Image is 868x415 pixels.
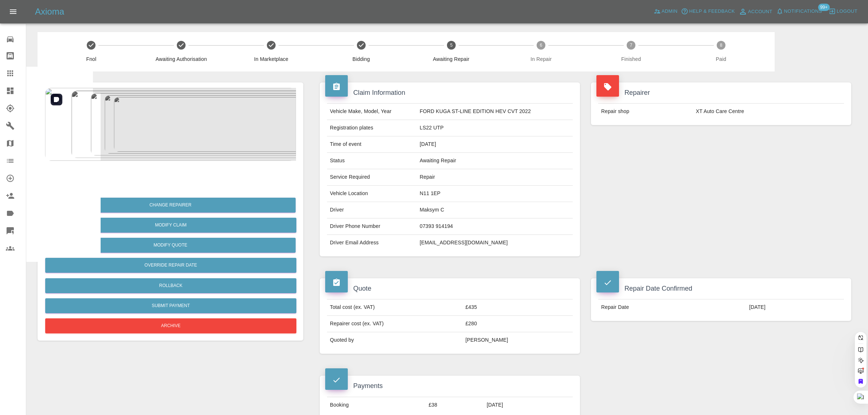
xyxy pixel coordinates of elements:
td: LS22 UTP [417,120,573,136]
span: In Repair [499,55,583,63]
a: Admin [652,6,680,17]
button: Archive [45,318,296,333]
span: Paid [679,55,763,63]
button: Logout [827,6,859,17]
td: Registration plates [327,120,417,136]
td: [PERSON_NAME] [463,332,573,348]
span: Logout [837,7,857,16]
td: Status [327,153,417,169]
td: Repairer cost (ex. VAT) [327,316,463,332]
span: Notifications [784,7,822,16]
td: Repair Date [598,299,746,315]
td: Awaiting Repair [417,153,573,169]
td: Driver Email Address [327,235,417,251]
h4: Payments [325,381,575,391]
span: Finished [589,55,673,63]
td: Driver Phone Number [327,218,417,235]
span: Fnol [49,55,133,63]
td: Quoted by [327,332,463,348]
button: Help & Feedback [679,6,736,17]
td: FORD KUGA ST-LINE EDITION HEV CVT 2022 [417,104,573,120]
td: Vehicle Make, Model, Year [327,104,417,120]
button: Override Repair Date [45,258,296,273]
td: Repair shop [598,104,693,120]
button: Notifications [774,6,824,17]
span: Awaiting Authorisation [139,55,223,63]
button: Rollback [45,278,296,293]
td: £280 [463,316,573,332]
button: Open drawer [4,3,22,20]
span: Help & Feedback [689,7,735,16]
h4: Repairer [596,88,846,98]
span: 99+ [818,4,830,11]
span: Bidding [319,55,403,63]
span: In Marketplace [229,55,314,63]
td: £435 [463,299,573,316]
td: Vehicle Location [327,186,417,202]
td: N11 1EP [417,186,573,202]
td: [EMAIL_ADDRESS][DOMAIN_NAME] [417,235,573,251]
td: [DATE] [417,136,573,153]
button: Submit Payment [45,298,296,313]
text: 7 [630,43,632,48]
a: Modify Claim [45,218,296,233]
td: [DATE] [746,299,844,315]
span: Account [748,8,772,16]
text: 6 [540,43,542,48]
text: 5 [450,43,452,48]
h4: Quote [325,284,575,294]
img: 1751b212-557b-4cee-962f-14e963527d9e [45,88,296,161]
h5: Axioma [35,6,64,18]
span: Awaiting Repair [409,55,493,63]
td: Time of event [327,136,417,153]
td: XT Auto Care Centre [693,104,844,120]
td: Maksym C [417,202,573,218]
td: Driver [327,202,417,218]
td: Total cost (ex. VAT) [327,299,463,316]
h4: Repair Date Confirmed [596,284,846,294]
text: 8 [720,43,723,48]
button: Change Repairer [45,198,296,213]
td: Service Required [327,169,417,186]
td: [DATE] [484,397,573,413]
td: £38 [426,397,484,413]
button: Modify Quote [45,238,296,253]
a: Account [737,6,774,18]
td: 07393 914194 [417,218,573,235]
td: Repair [417,169,573,186]
img: qt_1SI2zDA4aDea5wMj0xcu6ReQ [48,164,71,187]
td: Booking [327,397,426,413]
span: Admin [662,7,678,16]
h4: Claim Information [325,88,575,98]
